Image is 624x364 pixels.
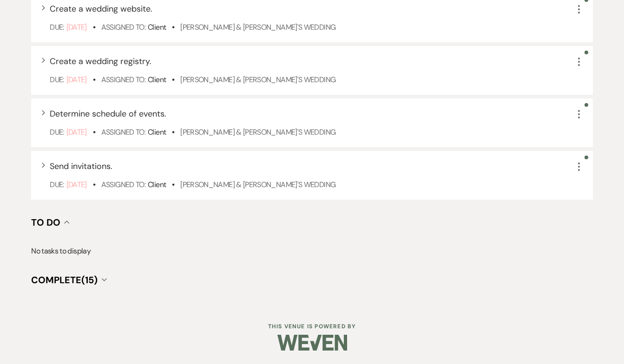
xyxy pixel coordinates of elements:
button: Create a wedding registry. [50,57,151,65]
span: [DATE] [66,180,87,189]
a: [PERSON_NAME] & [PERSON_NAME]'s Wedding [180,22,335,32]
b: • [93,22,95,32]
span: Assigned To: [101,22,145,32]
b: • [172,75,174,84]
span: Determine schedule of events. [50,108,166,119]
a: [PERSON_NAME] & [PERSON_NAME]'s Wedding [180,180,335,189]
span: To Do [31,216,60,228]
span: [DATE] [66,75,87,84]
b: • [93,127,95,137]
span: [DATE] [66,127,87,137]
span: Create a wedding registry. [50,56,151,67]
span: Due: [50,75,64,84]
span: Send invitations. [50,161,112,172]
span: [DATE] [66,22,87,32]
img: Weven Logo [277,326,347,359]
span: Due: [50,180,64,189]
a: [PERSON_NAME] & [PERSON_NAME]'s Wedding [180,75,335,84]
button: Determine schedule of events. [50,110,166,118]
b: • [172,180,174,189]
b: • [172,22,174,32]
span: Assigned To: [101,127,145,137]
span: Create a wedding website. [50,3,152,14]
span: Client [148,75,166,84]
p: No tasks to display [31,245,593,257]
span: Assigned To: [101,180,145,189]
span: Due: [50,127,64,137]
span: Client [148,127,166,137]
button: To Do [31,218,70,227]
b: • [172,127,174,137]
span: Client [148,22,166,32]
button: Create a wedding website. [50,5,152,13]
span: Due: [50,22,64,32]
button: Send invitations. [50,162,112,170]
button: Complete(15) [31,275,107,285]
span: Assigned To: [101,75,145,84]
a: [PERSON_NAME] & [PERSON_NAME]'s Wedding [180,127,335,137]
b: • [93,180,95,189]
span: Complete (15) [31,274,98,286]
span: Client [148,180,166,189]
b: • [93,75,95,84]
